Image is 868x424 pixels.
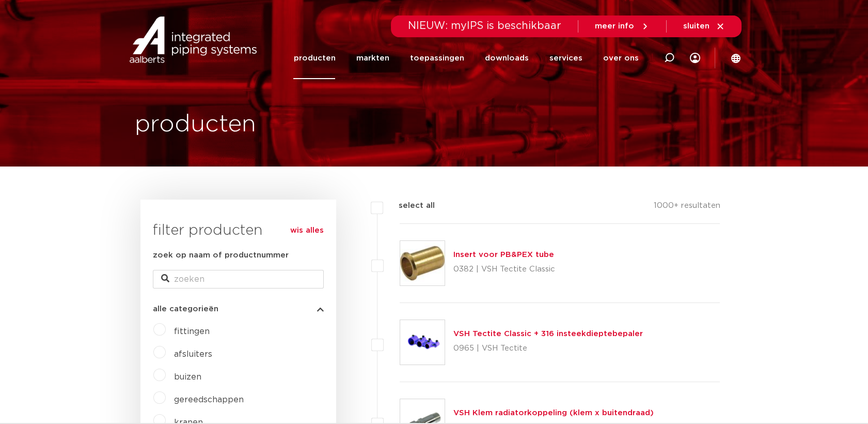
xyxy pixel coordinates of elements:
[603,37,638,79] a: over ons
[484,37,528,79] a: downloads
[293,37,638,79] nav: Menu
[153,305,218,313] span: alle categorieën
[595,22,650,31] a: meer info
[174,373,201,381] a: buizen
[135,108,256,141] h1: producten
[153,270,324,289] input: zoeken
[356,37,389,79] a: markten
[290,224,324,237] a: wis alles
[453,330,643,338] a: VSH Tectite Classic + 316 insteekdieptebepaler
[174,350,212,358] a: afsluiters
[595,22,634,30] span: meer info
[293,37,335,79] a: producten
[153,220,324,241] h3: filter producten
[153,249,289,262] label: zoek op naam of productnummer
[653,200,720,216] p: 1000+ resultaten
[174,327,210,336] a: fittingen
[683,22,725,31] a: sluiten
[453,340,643,357] p: 0965 | VSH Tectite
[453,261,555,278] p: 0382 | VSH Tectite Classic
[408,21,561,31] span: NIEUW: myIPS is beschikbaar
[153,305,324,313] button: alle categorieën
[383,200,435,212] label: select all
[549,37,582,79] a: services
[400,320,445,365] img: Thumbnail for VSH Tectite Classic + 316 insteekdieptebepaler
[400,241,445,285] img: Thumbnail for Insert voor PB&PEX tube
[453,409,654,417] a: VSH Klem radiatorkoppeling (klem x buitendraad)
[683,22,709,30] span: sluiten
[453,251,554,259] a: Insert voor PB&PEX tube
[690,37,700,79] div: my IPS
[409,37,464,79] a: toepassingen
[174,396,244,404] a: gereedschappen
